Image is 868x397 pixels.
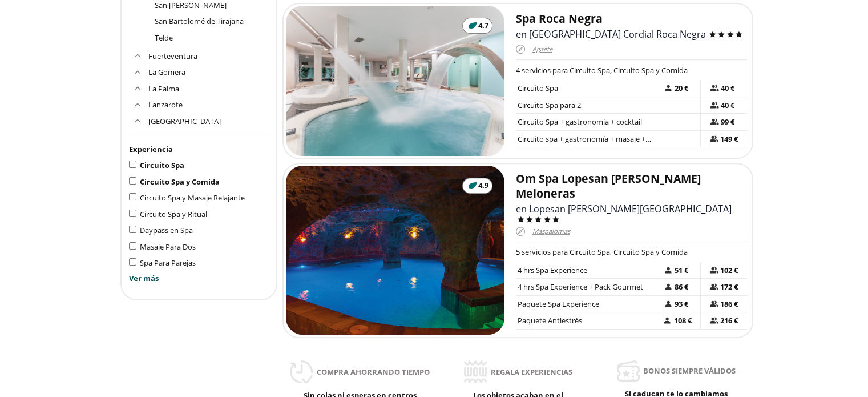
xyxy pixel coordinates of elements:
a: [GEOGRAPHIC_DATA] [148,116,221,126]
span: 93 € [673,298,691,310]
span: Daypass en Spa [140,225,193,235]
span: 4.7 [478,20,488,31]
span: 40 € [719,82,737,94]
span: 4 hrs Spa Experience [518,265,587,275]
a: 4.9Om Spa Lopesan [PERSON_NAME] Melonerasen Lopesan [PERSON_NAME][GEOGRAPHIC_DATA]Maspalomas5 ser... [282,163,753,338]
button: 4.9 [462,178,492,194]
span: Circuito Spa [518,83,558,93]
h2: Om Spa Lopesan [PERSON_NAME] Meloneras [516,171,747,201]
span: Paquete Antiestrés [518,315,582,326]
span: 99 € [719,115,737,128]
span: Paquete Spa Experience [518,299,599,309]
button: Ver más [129,273,159,285]
span: Bonos siempre válidos [643,364,736,377]
a: San Bartolomé de Tirajana [155,16,244,26]
span: Compra ahorrando tiempo [317,366,430,378]
a: La Palma [148,83,179,94]
span: Experiencia [129,144,173,154]
span: 86 € [673,280,691,293]
span: Agaete [532,43,552,56]
a: Fuerteventura [148,51,197,61]
span: Spa Para Parejas [140,258,196,268]
span: 4.9 [478,180,488,191]
a: Telde [155,33,173,43]
span: 40 € [719,99,737,111]
span: Circuito Spa y Masaje Relajante [140,193,245,203]
span: 51 € [673,264,691,276]
span: en Lopesan [PERSON_NAME][GEOGRAPHIC_DATA] [516,203,732,215]
button: 4.7 [462,18,492,34]
span: Circuito spa + gastronomía + masaje + cocktail [518,134,673,144]
span: 216 € [718,314,738,327]
span: 186 € [718,298,738,310]
span: Circuito Spa y Ritual [140,209,207,219]
span: 20 € [673,82,691,94]
a: Lanzarote [148,99,183,110]
span: Maspalomas [532,224,570,238]
span: 4 servicios para Circuito Spa, Circuito Spa y Comida [516,65,688,75]
span: Masaje Para Dos [140,242,196,252]
span: 5 servicios para Circuito Spa, Circuito Spa y Comida [516,247,688,257]
span: en [GEOGRAPHIC_DATA] Cordial Roca Negra [516,28,706,41]
span: 102 € [718,264,738,276]
span: Regala experiencias [491,366,572,378]
a: 4.7Spa Roca Negraen [GEOGRAPHIC_DATA] Cordial Roca NegraAgaete4 servicios para Circuito Spa, Circ... [282,3,753,159]
span: 4 hrs Spa Experience + Pack Gourmet [518,282,643,292]
span: Circuito Spa + gastronomía + cocktail [518,117,642,127]
h2: Spa Roca Negra [516,11,747,26]
span: Circuito Spa y Comida [140,177,220,187]
span: Circuito Spa [140,160,184,170]
span: Circuito Spa para 2 [518,100,581,110]
span: 172 € [718,280,738,293]
a: La Gomera [148,67,185,77]
span: 149 € [718,133,738,145]
span: 108 € [672,314,691,327]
